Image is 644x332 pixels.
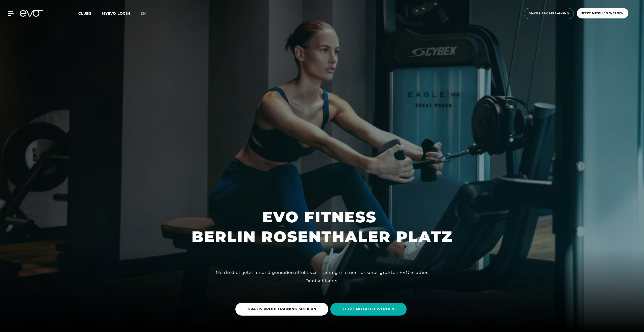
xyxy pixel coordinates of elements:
a: Jetzt Mitglied werden [575,8,630,19]
span: GRATIS PROBETRAINING SICHERN [247,306,316,312]
div: Melde dich jetzt an und genießen effektives Training in einem unserer größten EVO Studios Deutsch... [208,268,436,285]
span: JETZT MITGLIED WERDEN [342,306,394,312]
a: Gratis Probetraining [522,8,575,19]
span: Clubs [78,11,92,16]
span: Jetzt Mitglied werden [581,11,624,15]
a: MYEVO LOGIN [102,11,130,16]
span: Gratis Probetraining [529,11,569,16]
a: GRATIS PROBETRAINING SICHERN [235,299,331,319]
span: en [140,11,146,16]
h1: EVO FITNESS BERLIN ROSENTHALER PLATZ [192,207,453,247]
a: Clubs [78,11,102,16]
a: en [140,11,152,16]
a: JETZT MITGLIED WERDEN [330,299,409,319]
